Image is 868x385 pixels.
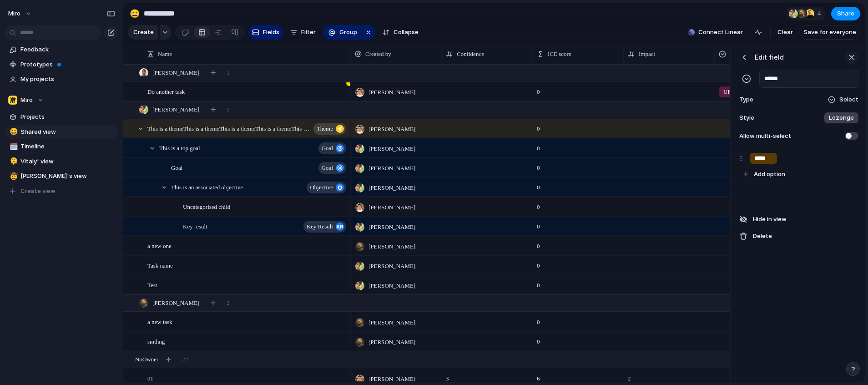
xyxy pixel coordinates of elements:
span: [PERSON_NAME]'s view [20,172,115,181]
span: Create view [20,187,56,196]
span: 0 [533,313,544,327]
span: Allow multi-select [737,132,791,141]
button: Clear [774,25,797,40]
span: Miro [20,96,33,105]
span: Prototypes [20,60,115,69]
span: Filter [301,28,316,37]
span: key result [307,220,333,233]
span: [PERSON_NAME] [368,88,415,97]
span: Save for everyone [803,28,856,37]
span: [PERSON_NAME] [368,242,415,251]
span: [PERSON_NAME] [368,262,415,271]
span: No Owner [135,355,158,364]
span: Feedback [20,45,115,54]
button: Collapse [379,25,422,40]
span: [PERSON_NAME] [152,299,199,308]
a: My projects [5,72,118,86]
span: a new one [147,240,172,251]
button: 😄 [8,127,17,137]
span: miro [8,9,20,18]
button: goal [318,142,346,154]
span: [PERSON_NAME] [368,223,415,232]
span: Do another task [147,86,185,96]
span: [PERSON_NAME] [368,318,415,327]
button: Connect Linear [685,25,747,39]
span: goal [322,162,333,174]
span: Uncategorised child [183,201,230,212]
a: Prototypes [5,58,118,71]
span: Timeline [20,142,115,151]
span: Nationality [730,50,757,59]
span: goal [322,142,333,155]
span: 0 [533,237,544,251]
span: Name [158,50,172,59]
span: Vitaly' view [20,157,115,166]
span: objective [310,181,333,194]
span: 0 [533,332,544,346]
span: Lozenge [829,113,854,122]
div: 😄Shared view [5,125,118,139]
button: 🤠 [8,172,17,181]
span: Clear [777,28,793,37]
button: Share [831,7,860,20]
span: Style [737,113,757,122]
div: 😄 [130,7,140,20]
span: Goal [171,162,182,172]
span: My projects [20,75,115,84]
button: Hide in view [736,212,862,227]
span: Shared view [20,127,115,137]
span: Connect Linear [698,28,743,37]
span: Test [147,279,157,290]
div: 😄 [10,127,16,137]
button: Create [128,25,158,40]
span: [PERSON_NAME] [368,183,415,192]
span: Key result [183,221,207,231]
button: Delete [736,228,862,244]
span: Delete [753,232,772,241]
span: [PERSON_NAME] [152,68,199,77]
span: Created by [365,50,391,59]
span: Type [737,95,757,104]
h3: Edit field [755,52,784,62]
button: objective [307,182,346,193]
span: 22 [182,355,188,364]
button: Miro [5,93,118,107]
span: 3 [442,369,532,383]
button: Add option [740,167,859,182]
span: This is a themeThis is a themeThis is a themeThis is a themeThis is a themeThis is a themeThis is... [147,123,311,133]
span: 1 [227,68,230,77]
button: Fields [248,25,283,40]
button: Filter [287,25,319,40]
a: Projects [5,110,118,124]
span: a new task [147,316,172,327]
span: 0 [533,178,544,192]
span: 4 [817,9,824,18]
span: smthng [147,336,165,346]
span: 01 [147,373,153,383]
span: [PERSON_NAME] [368,281,415,290]
span: Add option [754,170,785,179]
span: 6 [533,369,544,383]
span: 0 [533,256,544,270]
span: 0 [533,119,544,133]
span: [PERSON_NAME] [368,203,415,212]
span: Collapse [394,28,419,37]
div: 🫠 [10,156,16,167]
span: Impact [639,50,655,59]
span: 2 [227,299,230,308]
span: ICE score [548,50,571,59]
span: Task name [147,260,173,270]
button: Group [323,25,362,40]
span: Group [339,28,357,37]
span: Create [133,28,154,37]
span: theme [317,122,333,135]
span: Select [839,95,858,104]
a: 🗓️Timeline [5,140,118,153]
button: miro [4,6,36,21]
a: 🤠[PERSON_NAME]'s view [5,169,118,183]
a: 🫠Vitaly' view [5,155,118,168]
span: This is a top goal [159,142,200,153]
span: [PERSON_NAME] [152,105,199,114]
